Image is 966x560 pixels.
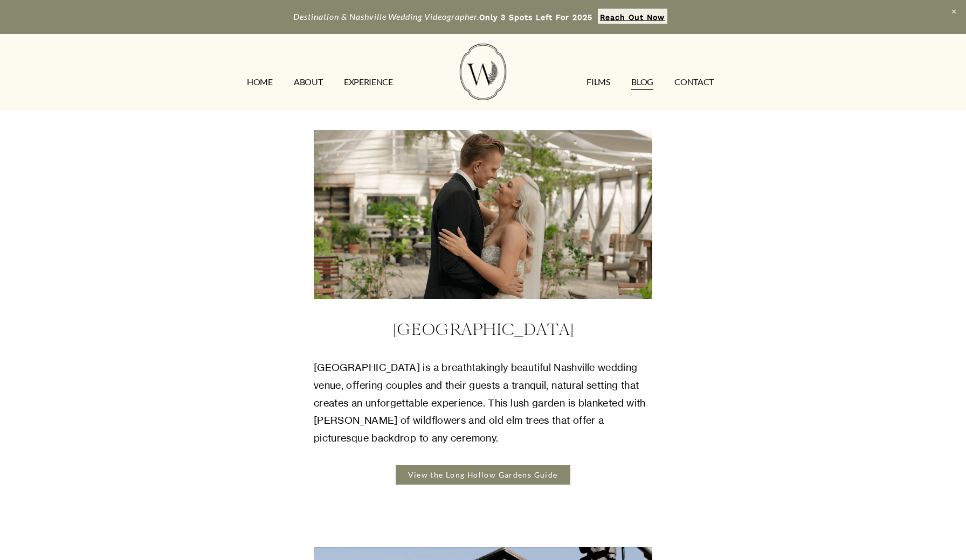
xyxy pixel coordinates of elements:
a: FILMS [586,73,610,90]
a: CONTACT [674,73,714,90]
a: HOME [247,73,273,90]
a: Reach Out Now [598,9,667,24]
a: View the Long Hollow Gardens Guide [396,465,570,485]
p: [GEOGRAPHIC_DATA] is a breathtakingly beautiful Nashville wedding venue, offering couples and the... [314,359,652,446]
a: Blog [631,73,653,90]
a: EXPERIENCE [344,73,393,90]
strong: Reach Out Now [600,13,665,22]
a: ABOUT [294,73,322,90]
h4: [GEOGRAPHIC_DATA] [314,317,652,341]
img: Wild Fern Weddings [460,44,506,100]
